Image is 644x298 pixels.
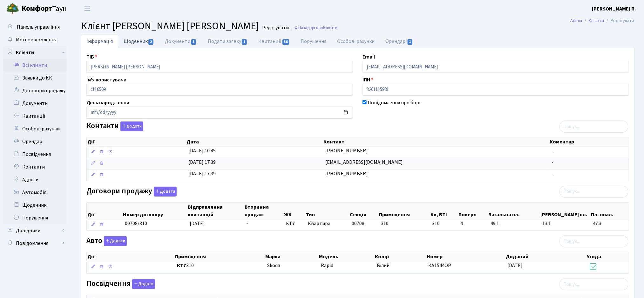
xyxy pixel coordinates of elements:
[22,3,67,14] span: Таун
[3,46,67,59] a: Клієнти
[148,39,153,45] span: 2
[591,203,629,219] th: Пл. опал.
[571,17,582,24] a: Admin
[325,159,403,166] span: [EMAIL_ADDRESS][DOMAIN_NAME]
[552,147,553,154] span: -
[188,147,216,154] span: [DATE] 10:45
[592,5,636,13] a: [PERSON_NAME] П.
[152,185,177,197] a: Додати
[3,21,67,33] a: Панель управління
[3,33,67,46] a: Мої повідомлення
[352,220,364,227] span: 00708
[282,39,289,45] span: 56
[174,252,265,261] th: Приміщення
[321,262,333,269] span: Rapid
[295,35,332,48] a: Порушення
[318,252,374,261] th: Модель
[325,147,368,154] span: [PHONE_NUMBER]
[284,203,306,219] th: ЖК
[188,170,216,177] span: [DATE] 17:39
[253,35,295,48] a: Квитанції
[3,173,67,186] a: Адреси
[177,262,262,269] span: 310
[586,252,629,261] th: Угода
[3,110,67,122] a: Квитанції
[540,203,591,219] th: [PERSON_NAME] пл.
[381,220,389,227] span: 310
[188,159,216,166] span: [DATE] 17:39
[202,35,253,48] a: Подати заявку
[604,17,634,24] li: Редагувати
[593,220,626,227] span: 47.3
[86,99,129,107] label: День народження
[3,199,67,211] a: Щоденник
[589,17,604,24] a: Клієнти
[87,252,174,261] th: Дії
[559,235,628,247] input: Пошук...
[3,122,67,135] a: Особові рахунки
[306,203,349,219] th: Тип
[559,278,628,290] input: Пошук...
[186,137,323,146] th: Дата
[458,203,488,219] th: Поверх
[3,186,67,199] a: Автомобілі
[3,237,67,250] a: Повідомлення
[131,278,155,289] a: Додати
[363,76,373,84] label: ІПН
[3,224,67,237] a: Довідники
[191,39,196,45] span: 5
[552,170,553,177] span: -
[118,35,159,48] a: Щоденник
[374,252,426,261] th: Колір
[332,35,380,48] a: Особові рахунки
[552,159,553,166] span: -
[349,203,378,219] th: Секція
[3,84,67,97] a: Договори продажу
[86,76,126,84] label: Ім'я користувача
[363,53,375,61] label: Email
[323,137,549,146] th: Контакт
[86,279,155,289] label: Посвідчення
[559,186,628,198] input: Пошук...
[177,262,186,269] b: КТ7
[542,220,588,227] span: 13.1
[380,35,419,48] a: Орендарі
[125,220,147,227] span: 00708/310
[261,25,291,31] small: Редагувати .
[187,203,244,219] th: Відправлення квитанцій
[242,39,247,45] span: 1
[308,220,347,227] span: Квартира
[267,262,280,269] span: Skoda
[87,203,122,219] th: Дії
[294,25,337,31] a: Назад до всіхКлієнти
[3,161,67,173] a: Контакти
[120,121,143,131] button: Контакти
[6,3,19,15] img: logo.png
[86,236,127,246] label: Авто
[559,121,628,133] input: Пошук...
[190,220,205,227] span: [DATE]
[286,220,303,227] span: КТ7
[265,252,318,261] th: Марка
[159,35,202,48] a: Документи
[430,203,458,219] th: Кв, БТІ
[16,36,57,43] span: Мої повідомлення
[86,53,97,61] label: ПІБ
[325,170,368,177] span: [PHONE_NUMBER]
[491,220,537,227] span: 49.1
[368,99,421,107] label: Повідомлення про борг
[87,137,186,146] th: Дії
[505,252,586,261] th: Доданий
[102,235,127,246] a: Додати
[488,203,540,219] th: Загальна пл.
[3,72,67,84] a: Заявки до КК
[244,203,284,219] th: Вторинна продаж
[17,24,60,31] span: Панель управління
[247,220,248,227] span: -
[323,25,337,31] span: Клієнти
[3,211,67,224] a: Порушення
[426,252,505,261] th: Номер
[379,203,430,219] th: Приміщення
[549,137,629,146] th: Коментар
[86,187,177,197] label: Договори продажу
